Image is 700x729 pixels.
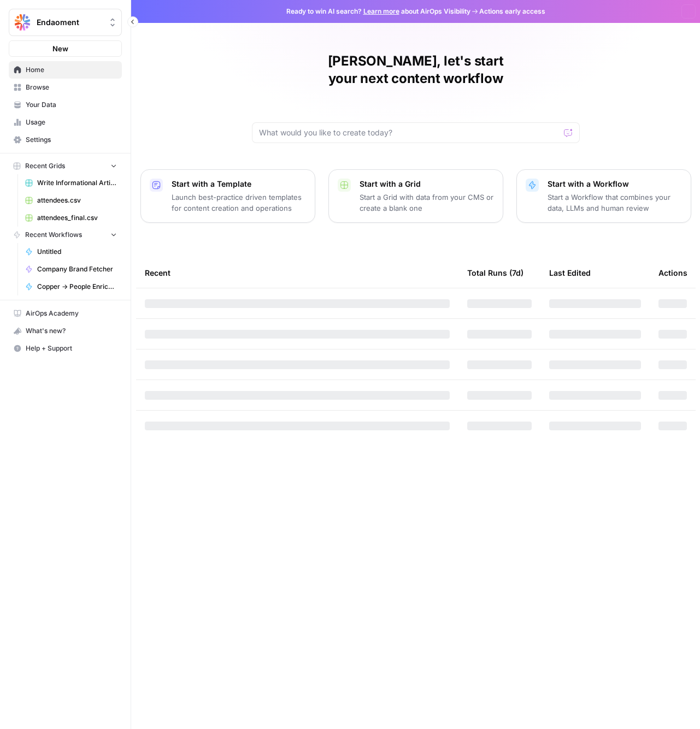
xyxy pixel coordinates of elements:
a: Copper -> People Enricher [20,278,122,295]
span: Endaoment [37,17,103,28]
button: What's new? [9,322,122,340]
span: Ready to win AI search? about AirOps Visibility [286,7,470,16]
button: Start with a TemplateLaunch best-practice driven templates for content creation and operations [140,169,315,223]
span: Write Informational Articles [37,178,117,188]
a: Write Informational Articles [20,174,122,192]
button: Workspace: Endaoment [9,9,122,36]
span: Help + Support [26,343,117,353]
button: New [9,40,122,57]
div: What's new? [9,323,121,339]
button: Start with a GridStart a Grid with data from your CMS or create a blank one [328,169,503,223]
div: Actions [658,258,687,288]
a: attendees_final.csv [20,209,122,227]
p: Launch best-practice driven templates for content creation and operations [172,192,306,214]
a: attendees.csv [20,192,122,209]
span: Your Data [26,100,117,110]
a: Learn more [363,7,399,15]
a: Usage [9,114,122,131]
a: AirOps Academy [9,305,122,322]
h1: [PERSON_NAME], let's start your next content workflow [252,52,580,87]
span: Settings [26,135,117,145]
span: New [52,43,68,54]
p: Start a Workflow that combines your data, LLMs and human review [548,192,682,214]
div: Total Runs (7d) [467,258,523,288]
span: Actions early access [479,7,545,16]
p: Start with a Template [172,179,306,189]
span: Untitled [37,247,117,257]
span: Browse [26,82,117,92]
button: Help + Support [9,340,122,357]
p: Start with a Grid [360,179,494,189]
span: Recent Workflows [25,230,82,240]
span: Company Brand Fetcher [37,264,117,274]
a: Untitled [20,243,122,260]
a: Company Brand Fetcher [20,260,122,278]
input: What would you like to create today? [259,127,560,138]
p: Start a Grid with data from your CMS or create a blank one [360,192,494,214]
span: Home [26,65,117,75]
a: Home [9,61,122,79]
a: Settings [9,131,122,149]
button: Start with a WorkflowStart a Workflow that combines your data, LLMs and human review [516,169,691,223]
button: Recent Workflows [9,227,122,243]
a: Your Data [9,96,122,114]
span: Copper -> People Enricher [37,282,117,292]
img: Endaoment Logo [13,13,32,32]
p: Start with a Workflow [548,179,682,189]
span: attendees.csv [37,195,117,205]
span: Usage [26,117,117,127]
a: Browse [9,79,122,96]
div: Last Edited [549,258,591,288]
span: Recent Grids [25,161,65,171]
span: attendees_final.csv [37,213,117,223]
span: AirOps Academy [26,309,117,318]
button: Recent Grids [9,158,122,174]
div: Recent [145,258,450,288]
